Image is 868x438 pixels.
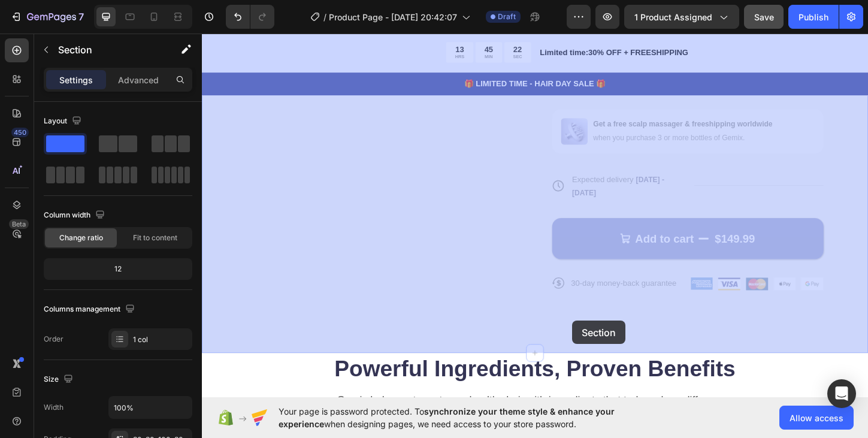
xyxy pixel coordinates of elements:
span: Draft [498,11,516,22]
span: Product Page - [DATE] 20:42:07 [329,11,457,23]
span: Fit to content [133,232,177,243]
span: synchronize your theme style & enhance your experience [279,406,615,429]
button: 1 product assigned [624,5,739,29]
button: Allow access [779,406,854,430]
p: Section [58,43,156,57]
button: Publish [788,5,839,29]
div: Order [44,334,63,345]
p: 7 [78,10,84,24]
div: Width [44,402,63,413]
div: Columns management [44,301,137,318]
div: 1 col [133,334,189,345]
span: / [323,11,326,23]
div: 450 [11,128,29,137]
button: 7 [5,5,89,29]
span: Save [754,12,774,22]
span: Change ratio [59,232,103,243]
button: Save [744,5,784,29]
span: Your page is password protected. To when designing pages, we need access to your store password. [279,405,661,430]
input: Auto [109,397,192,418]
p: Settings [59,74,93,86]
span: Allow access [790,412,843,424]
div: Column width [44,207,107,223]
iframe: Design area [202,32,868,399]
div: Size [44,371,75,388]
div: 12 [46,261,190,277]
p: Advanced [118,74,159,86]
div: Open Intercom Messenger [827,379,856,408]
div: Undo/Redo [226,5,274,29]
div: Layout [44,113,84,129]
span: 1 product assigned [634,11,712,23]
div: Publish [799,11,828,23]
div: Beta [9,219,29,229]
